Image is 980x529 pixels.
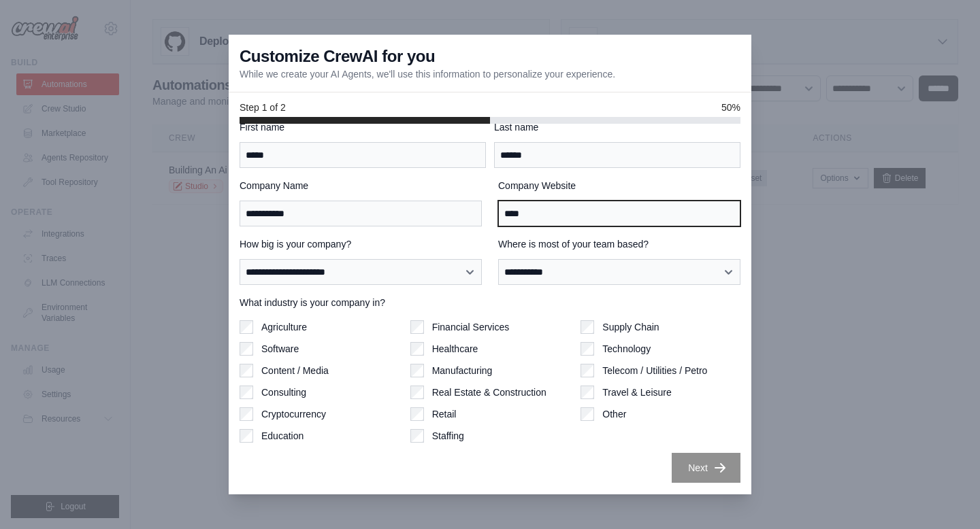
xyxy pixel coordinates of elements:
label: Financial Services [432,320,510,334]
label: Telecom / Utilities / Petro [602,364,707,377]
label: Company Website [498,179,740,192]
label: Where is most of your team based? [498,237,740,251]
label: How big is your company? [240,237,482,251]
h3: Customize CrewAI for you [240,46,435,67]
label: Agriculture [261,320,307,334]
label: Technology [602,342,651,356]
label: First name [240,120,486,134]
label: Other [602,407,626,421]
span: Step 1 of 2 [240,101,286,114]
label: Software [261,342,299,356]
label: Staffing [432,429,464,443]
iframe: Chat Widget [912,464,980,529]
label: Manufacturing [432,364,493,377]
label: Content / Media [261,364,329,377]
label: Supply Chain [602,320,659,334]
p: While we create your AI Agents, we'll use this information to personalize your experience. [240,67,615,81]
label: Real Estate & Construction [432,386,546,399]
label: Company Name [240,179,482,192]
button: Next [672,453,740,483]
label: Healthcare [432,342,478,356]
span: 50% [721,101,740,114]
label: Cryptocurrency [261,407,326,421]
label: Consulting [261,386,306,399]
label: Retail [432,407,457,421]
label: Last name [494,120,740,134]
label: What industry is your company in? [240,296,740,309]
label: Travel & Leisure [602,386,671,399]
label: Education [261,429,304,443]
